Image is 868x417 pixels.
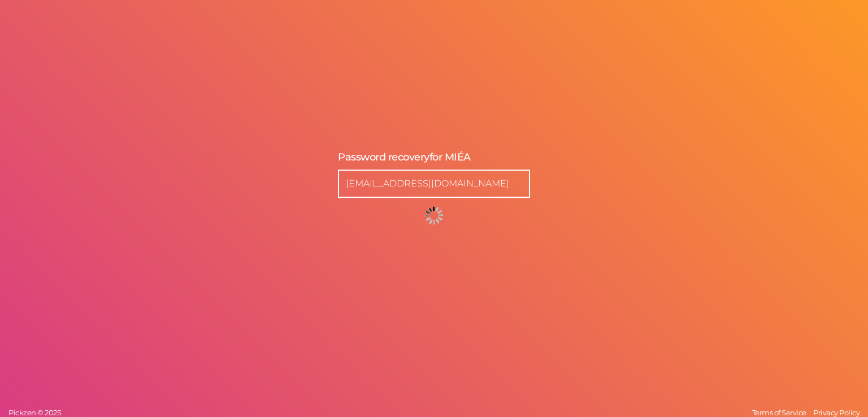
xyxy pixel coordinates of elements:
[749,408,809,417] a: Terms of Service
[429,151,471,163] span: for MIÉA
[6,408,63,417] a: Pickzen © 2025
[338,151,429,163] span: Password recovery
[425,206,443,224] img: spinnerbig.gif
[813,408,860,417] span: Privacy Policy
[752,408,806,417] span: Terms of Service
[810,408,862,417] a: Privacy Policy
[338,170,530,198] input: Enter your e-mail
